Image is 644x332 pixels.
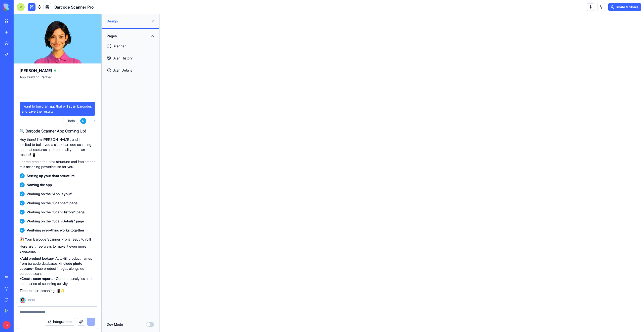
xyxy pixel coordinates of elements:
p: Let me create the data structure and implement this scanning powerhouse for you. [20,159,95,169]
span: Working on the "Scan History" page [27,210,85,215]
button: Pages [105,32,156,40]
p: 🎉 Your Barcode Scanner Pro is ready to roll! [20,237,95,242]
strong: Add product lookup [21,256,53,260]
span: 10:19 [28,298,35,302]
span: [PERSON_NAME] [20,68,52,74]
span: Barcode Scanner Pro [54,4,94,10]
span: S [3,321,11,329]
p: Time to start scanning! 📱✨ [20,288,95,293]
span: 10:15 [88,119,95,123]
p: Hey there! I'm [PERSON_NAME], and I'm excited to build you a sleek barcode scanning app that capt... [20,137,95,157]
span: Working on the "Scan Details" page [27,219,84,224]
span: I want to build an app that will scan barcodes and save the results [22,104,93,114]
span: Setting up your data structure [27,173,75,178]
span: Working on the "AppLayout" [27,191,73,196]
p: • - Auto-fill product names from barcode databases • - Snap product images alongside barcode scan... [20,256,95,286]
img: logo [4,4,35,11]
button: Integrations [45,318,75,326]
span: Working on the "Scanner" page [27,201,77,206]
span: Verifying everything works together [27,228,84,233]
span: App Building Partner [20,75,95,84]
strong: Create scan reports [21,276,53,281]
label: Dev Mode [107,322,123,327]
span: Naming the app [27,182,52,187]
h2: 🔍 Barcode Scanner App Coming Up! [20,128,95,134]
span: S [80,118,86,124]
img: Ella_00000_wcx2te.png [20,297,26,303]
button: Invite & Share [608,3,641,11]
button: Undo [63,118,78,124]
a: Scan History [105,52,156,64]
a: Scan Details [105,64,156,76]
a: Scanner [105,40,156,52]
span: Design [107,19,149,24]
p: Here are three ways to make it even more awesome: [20,244,95,254]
